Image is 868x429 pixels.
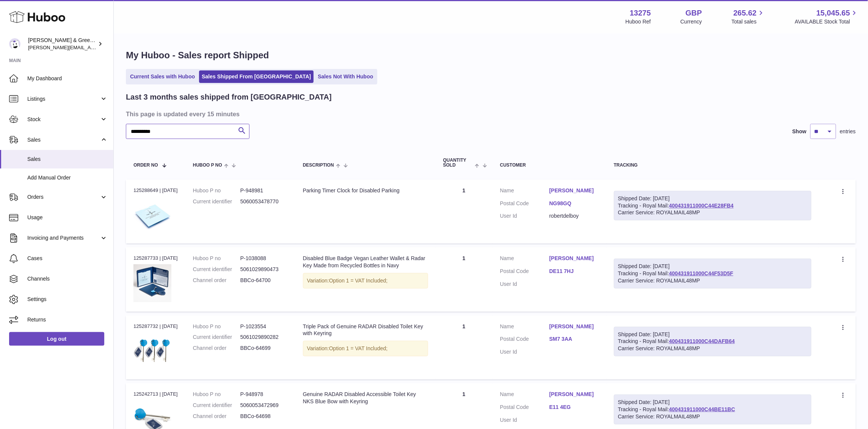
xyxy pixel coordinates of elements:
dd: BBCo-64700 [240,277,288,284]
span: Option 1 = VAT Included; [329,345,388,351]
span: AVAILABLE Stock Total [795,18,859,25]
dt: Huboo P no [193,187,240,194]
a: 265.62 Total sales [731,8,765,25]
dt: Huboo P no [193,255,240,262]
div: Shipped Date: [DATE] [618,399,808,406]
dt: Current identifier [193,334,240,341]
dd: BBCo-64699 [240,345,288,352]
a: Sales Not With Huboo [315,70,376,83]
dt: User Id [500,348,549,356]
strong: 13275 [630,8,651,18]
span: Orders [27,193,100,201]
dd: P-1038088 [240,255,288,262]
div: Shipped Date: [DATE] [618,195,808,202]
label: Show [793,128,807,135]
img: $_57.JPG [133,196,171,234]
dd: 5061029890473 [240,266,288,273]
span: Listings [27,95,100,103]
a: Current Sales with Huboo [127,70,198,83]
dt: Huboo P no [193,391,240,398]
a: Log out [9,332,104,346]
span: Quantity Sold [443,158,473,168]
a: SM7 3AA [549,335,599,343]
a: 15,045.65 AVAILABLE Stock Total [795,8,859,25]
div: Customer [500,163,599,168]
dt: Postal Code [500,200,549,209]
span: Settings [27,296,108,303]
dt: Name [500,391,549,400]
span: Channels [27,275,108,282]
dt: Channel order [193,345,240,352]
div: Shipped Date: [DATE] [618,331,808,338]
a: 400431911000C44DAFB64 [669,338,735,344]
dd: 5060053478770 [240,198,288,205]
a: E11 4EG [549,404,599,411]
img: BlueBadgeCoFeb25-156.jpg [133,264,171,302]
dt: Channel order [193,277,240,284]
img: ellen@bluebadgecompany.co.uk [9,38,20,50]
a: [PERSON_NAME] [549,255,599,262]
div: Shipped Date: [DATE] [618,263,808,270]
div: Triple Pack of Genuine RADAR Disabled Toilet Key with Keyring [303,323,428,337]
a: [PERSON_NAME] [549,391,599,398]
span: Description [303,163,334,168]
dt: User Id [500,417,549,424]
dt: Channel order [193,413,240,420]
a: 400431911000C44BE11BC [669,406,735,412]
div: Disabled Blue Badge Vegan Leather Wallet & Radar Key Made from Recycled Bottles in Navy [303,255,428,269]
div: Carrier Service: ROYALMAIL48MP [618,345,808,352]
dt: Current identifier [193,402,240,409]
dt: Postal Code [500,404,549,413]
dd: P-948981 [240,187,288,194]
div: Tracking - Royal Mail: [614,395,812,424]
dt: Postal Code [500,335,549,345]
dt: Postal Code [500,268,549,277]
span: Option 1 = VAT Included; [329,278,388,284]
dt: Name [500,323,549,332]
strong: GBP [686,8,702,18]
span: Cases [27,255,108,262]
dt: Huboo P no [193,323,240,330]
div: Tracking - Royal Mail: [614,327,812,357]
a: DE11 7HJ [549,268,599,275]
td: 1 [436,315,493,379]
a: [PERSON_NAME] [549,323,599,330]
img: Untitled_design_6b39eecb-c31b-464a-a983-b07d6a3803c4.png [133,332,171,370]
div: Parking Timer Clock for Disabled Parking [303,187,428,194]
a: NG98GQ [549,200,599,207]
div: 125242713 | [DATE] [133,391,178,398]
div: 125288649 | [DATE] [133,187,178,194]
span: Stock [27,116,100,123]
td: 1 [436,179,493,243]
dt: Current identifier [193,198,240,205]
dd: BBCo-64698 [240,413,288,420]
div: Tracking [614,163,812,168]
span: My Dashboard [27,75,108,82]
div: Huboo Ref [626,18,651,25]
div: Carrier Service: ROYALMAIL48MP [618,413,808,420]
h1: My Huboo - Sales report Shipped [126,49,856,61]
dd: 5060053472969 [240,402,288,409]
span: Sales [27,136,100,144]
div: 125287732 | [DATE] [133,323,178,330]
span: Returns [27,316,108,323]
a: Sales Shipped From [GEOGRAPHIC_DATA] [199,70,314,83]
dd: P-948978 [240,391,288,398]
h2: Last 3 months sales shipped from [GEOGRAPHIC_DATA] [126,92,332,102]
div: Currency [681,18,702,25]
a: [PERSON_NAME] [549,187,599,194]
dd: P-1023554 [240,323,288,330]
dt: Name [500,255,549,264]
td: 1 [436,247,493,311]
a: 400431911000C44E28FB4 [669,203,733,209]
dt: Name [500,187,549,196]
dd: robertdelboy [549,212,599,220]
span: Total sales [731,18,765,25]
span: 15,045.65 [816,8,850,18]
a: 400431911000C44F53D5F [669,270,733,276]
div: Tracking - Royal Mail: [614,259,812,289]
span: Huboo P no [193,163,222,168]
dt: Current identifier [193,266,240,273]
div: Variation: [303,341,428,356]
div: Carrier Service: ROYALMAIL48MP [618,277,808,284]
